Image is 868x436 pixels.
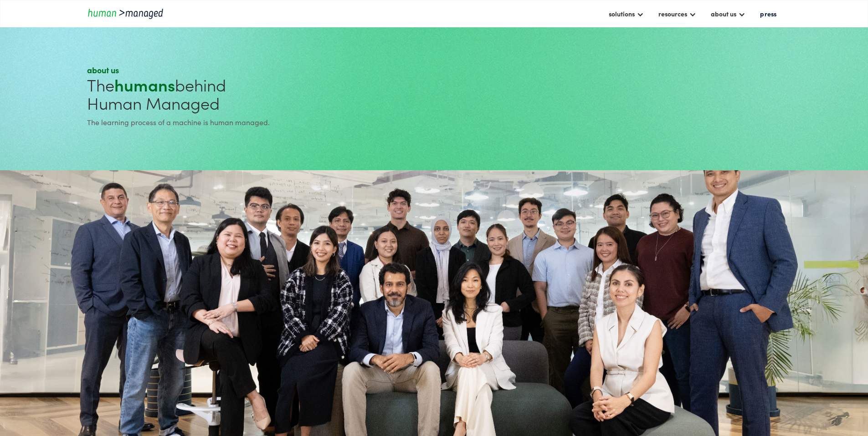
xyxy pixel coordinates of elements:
[658,8,687,19] div: resources
[87,117,431,127] div: The learning process of a machine is human managed.
[706,6,750,21] div: about us
[604,6,648,21] div: solutions
[654,6,701,21] div: resources
[114,73,175,96] strong: humans
[755,6,781,21] a: press
[87,76,431,112] h1: The behind Human Managed
[87,65,431,76] div: about us
[711,8,736,19] div: about us
[609,8,635,19] div: solutions
[87,7,169,20] a: home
